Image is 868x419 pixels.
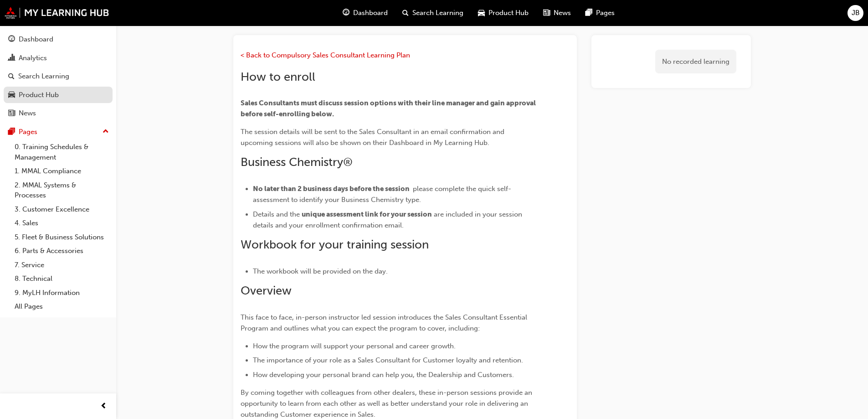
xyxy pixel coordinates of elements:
a: Analytics [4,50,113,67]
span: How the program will support your personal and career growth. [253,342,456,350]
a: 2. MMAL Systems & Processes [11,178,113,202]
span: Sales Consultants must discuss session options with their line manager and gain approval before s... [241,99,537,118]
a: pages-iconPages [578,4,622,22]
span: up-icon [103,126,109,138]
span: The workbook will be provided on the day. [253,267,388,275]
button: Pages [4,124,113,140]
span: No later than 2 business days before the session ​ [253,185,411,193]
a: 5. Fleet & Business Solutions [11,230,113,244]
span: search-icon [402,7,409,19]
span: news-icon [8,109,15,118]
a: 3. Customer Excellence [11,202,113,217]
a: All Pages [11,300,113,314]
span: Details and the [253,210,300,218]
a: < Back to Compulsory Sales Consultant Learning Plan [241,51,410,59]
a: 7. Service [11,258,113,272]
span: Search Learning [412,8,463,18]
span: chart-icon [8,54,15,62]
span: Pages [596,8,615,18]
span: car-icon [8,91,15,99]
span: unique assessment link for your session [302,210,432,218]
span: How developing your personal brand can help you, the Dealership and Customers. [253,371,514,379]
a: 4. Sales [11,216,113,230]
span: Overview [241,284,292,298]
a: 1. MMAL Compliance [11,164,113,178]
div: News [19,108,36,119]
div: Dashboard [19,34,53,45]
a: 0. Training Schedules & Management [11,140,113,164]
a: Product Hub [4,87,113,103]
div: Pages [19,127,37,137]
a: Dashboard [4,31,113,48]
div: Search Learning [18,71,69,82]
span: pages-icon [8,128,15,136]
span: guage-icon [343,7,349,19]
span: Workbook for your training session [241,238,429,252]
span: The importance of your role as a Sales Consultant for Customer loyalty and retention. [253,356,523,364]
span: car-icon [478,7,485,19]
a: guage-iconDashboard [335,4,395,22]
div: Analytics [19,53,47,63]
a: Search Learning [4,68,113,85]
div: Product Hub [19,90,59,100]
span: How to enroll [241,70,315,84]
a: news-iconNews [536,4,578,22]
span: Business Chemistry® [241,155,353,169]
button: JB [847,5,863,21]
a: car-iconProduct Hub [471,4,536,22]
span: Dashboard [353,8,388,18]
span: By coming together with colleagues from other dealers, these in-person sessions provide an opport... [241,388,534,419]
span: Product Hub [488,8,529,18]
a: 9. MyLH Information [11,286,113,300]
a: 8. Technical [11,272,113,286]
span: The session details will be sent to the Sales Consultant in an email confirmation and upcoming se... [241,128,506,147]
a: News [4,105,113,122]
a: 6. Parts & Accessories [11,244,113,258]
span: pages-icon [586,7,592,19]
span: search-icon [8,72,15,81]
div: No recorded learning [655,50,736,74]
span: news-icon [543,7,550,19]
span: prev-icon [100,401,107,412]
img: mmal [5,7,109,19]
span: News [554,8,571,18]
span: JB [852,8,860,18]
span: are included in your session details and your enrollment confirmation email. [253,210,524,229]
span: This face to face, in-person instructor led session introduces the Sales Consultant Essential Pro... [241,313,529,332]
button: DashboardAnalyticsSearch LearningProduct HubNews [4,29,113,124]
a: search-iconSearch Learning [395,4,471,22]
span: guage-icon [8,36,15,44]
